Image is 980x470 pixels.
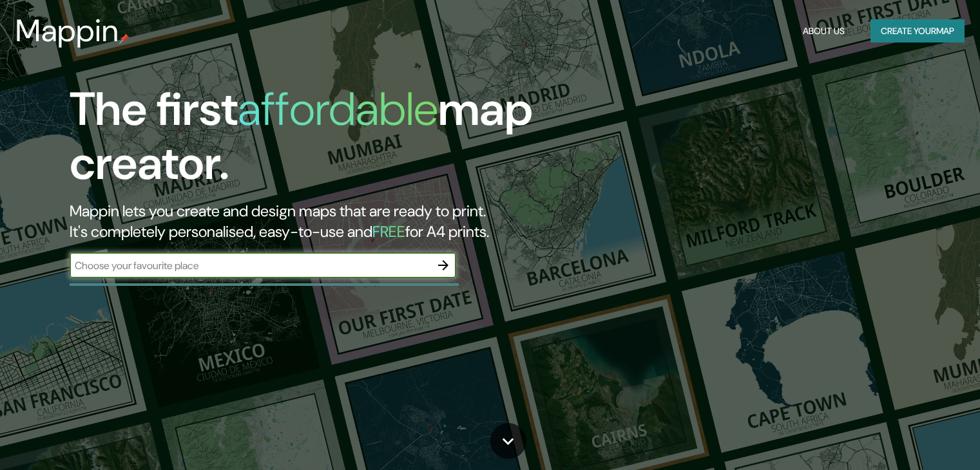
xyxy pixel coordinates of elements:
h5: FREE [372,221,405,241]
h1: affordable [238,79,438,139]
button: About Us [798,19,850,43]
h3: Mappin [15,13,119,49]
h1: The first map creator. [70,82,560,201]
img: mappin-pin [119,33,130,44]
button: Create yourmap [870,19,965,43]
input: Choose your favourite place [70,258,430,273]
h2: Mappin lets you create and design maps that are ready to print. It's completely personalised, eas... [70,201,560,242]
